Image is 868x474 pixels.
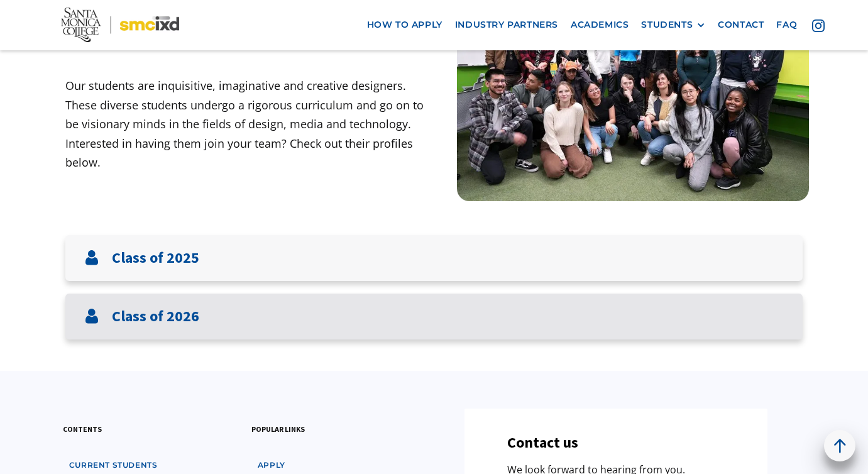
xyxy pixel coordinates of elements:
[65,76,434,172] p: Our students are inquisitive, imaginative and creative designers. These diverse students undergo ...
[361,13,449,36] a: how to apply
[641,19,705,30] div: STUDENTS
[84,309,99,324] img: User icon
[824,430,855,461] a: back to top
[84,250,99,265] img: User icon
[770,13,803,36] a: faq
[112,307,199,326] h3: Class of 2026
[641,19,693,30] div: STUDENTS
[507,434,578,452] h3: Contact us
[251,423,305,435] h3: popular links
[449,13,564,36] a: industry partners
[61,8,180,42] img: Santa Monica College - SMC IxD logo
[112,249,199,267] h3: Class of 2025
[711,13,770,36] a: contact
[812,19,825,31] img: icon - instagram
[564,13,635,36] a: Academics
[63,423,102,435] h3: contents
